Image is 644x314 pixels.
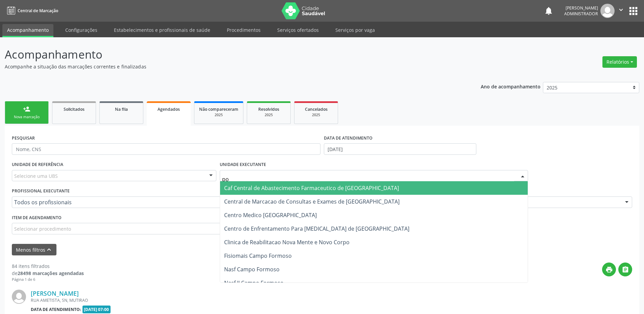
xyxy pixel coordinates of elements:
[220,160,266,170] label: UNIDADE EXECUTANTE
[222,172,515,186] input: Selecione uma unidade
[115,106,128,112] span: Na fila
[324,143,476,155] input: Selecione um intervalo
[12,160,63,170] label: UNIDADE DE REFERÊNCIA
[199,106,238,112] span: Não compareceram
[224,238,350,246] span: Clinica de Reabilitacao Nova Mente e Novo Corpo
[12,213,62,223] label: Item de agendamento
[605,266,613,273] i: print
[331,24,380,36] a: Serviços por vaga
[602,56,637,68] button: Relatórios
[5,46,449,63] p: Acompanhamento
[224,198,400,205] span: Central de Marcacao de Consultas e Exames de [GEOGRAPHIC_DATA]
[224,266,280,273] span: Nasf Campo Formoso
[564,5,598,11] div: [PERSON_NAME]
[258,106,279,112] span: Resolvidos
[12,186,70,196] label: PROFISSIONAL EXECUTANTE
[617,6,625,14] i: 
[18,8,58,14] span: Central de Marcação
[45,246,53,253] i: keyboard_arrow_up
[224,211,317,219] span: Centro Medico [GEOGRAPHIC_DATA]
[199,112,238,118] div: 2025
[12,270,84,277] div: de
[224,279,284,287] span: Nasf II Campo Formoso
[64,106,85,112] span: Solicitados
[10,114,44,120] div: Nova marcação
[481,82,541,90] p: Ano de acompanhamento
[12,290,26,304] img: img
[31,290,79,297] a: [PERSON_NAME]
[158,106,180,112] span: Agendados
[12,244,56,256] button: Menos filtroskeyboard_arrow_up
[299,112,333,118] div: 2025
[12,143,320,155] input: Nome, CNS
[622,266,629,273] i: 
[12,277,84,282] div: Página 1 de 6
[252,112,286,118] div: 2025
[544,6,553,16] button: notifications
[224,252,292,259] span: Fisiomais Campo Formoso
[602,263,616,276] button: print
[224,225,409,232] span: Centro de Enfrentamento Para [MEDICAL_DATA] de [GEOGRAPHIC_DATA]
[14,199,307,206] span: Todos os profissionais
[18,270,84,276] strong: 28498 marcações agendadas
[627,5,639,17] button: apps
[5,63,449,70] p: Acompanhe a situação das marcações correntes e finalizadas
[14,172,58,180] span: Selecione uma UBS
[324,133,373,143] label: DATA DE ATENDIMENTO
[12,133,35,143] label: PESQUISAR
[618,263,632,276] button: 
[14,225,71,232] span: Selecionar procedimento
[61,24,102,36] a: Configurações
[564,11,598,17] span: Administrador
[5,5,58,16] a: Central de Marcação
[272,24,324,36] a: Serviços ofertados
[82,306,111,313] span: [DATE] 07:00
[31,297,531,303] div: RUA AMETISTA, SN, MUTIRAO
[31,307,81,312] b: Data de atendimento:
[2,24,53,37] a: Acompanhamento
[109,24,215,36] a: Estabelecimentos e profissionais de saúde
[600,4,615,18] img: img
[23,105,30,113] div: person_add
[222,24,265,36] a: Procedimentos
[305,106,328,112] span: Cancelados
[224,184,399,192] span: Caf Central de Abastecimento Farmaceutico de [GEOGRAPHIC_DATA]
[615,4,627,18] button: 
[12,263,84,270] div: 84 itens filtrados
